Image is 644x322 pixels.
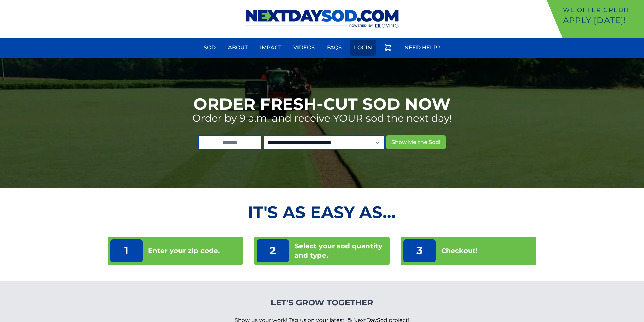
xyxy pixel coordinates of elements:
h1: Order Fresh-Cut Sod Now [193,96,451,112]
p: Checkout! [441,246,478,255]
p: 2 [257,239,289,262]
p: Apply [DATE]! [563,15,641,26]
p: 1 [110,239,143,262]
p: We offer Credit [563,5,641,15]
a: Videos [289,40,319,56]
p: 3 [403,239,436,262]
button: Show Me the Sod! [386,135,446,149]
p: Order by 9 a.m. and receive YOUR sod the next day! [192,112,452,124]
h2: It's as Easy As... [108,204,537,220]
a: FAQs [323,40,346,56]
a: Impact [256,40,285,56]
a: Sod [199,40,220,56]
p: Enter your zip code. [148,246,220,255]
p: Select your sod quantity and type. [294,241,387,260]
a: Need Help? [400,40,445,56]
a: Login [350,40,376,56]
h4: Let's Grow Together [235,297,409,308]
a: About [224,40,252,56]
